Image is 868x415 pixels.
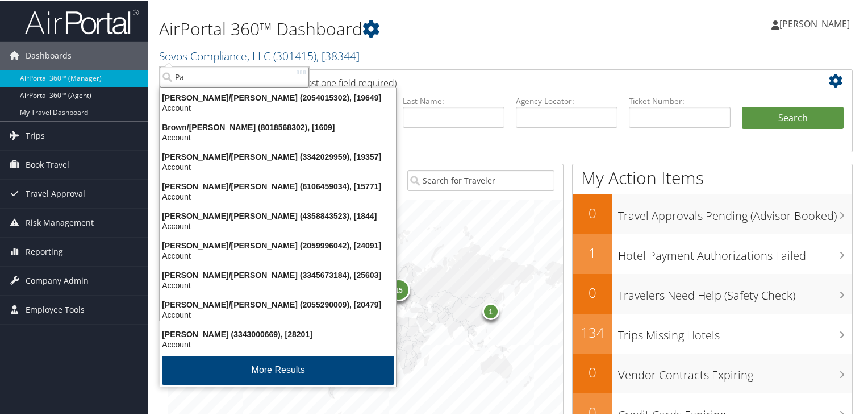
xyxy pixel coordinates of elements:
[407,169,555,190] input: Search for Traveler
[153,279,403,289] div: Account
[573,202,612,222] h2: 0
[153,121,403,131] div: Brown/[PERSON_NAME] (8018568302), [1609]
[573,322,612,341] h2: 134
[26,179,85,207] span: Travel Approval
[779,16,850,29] span: [PERSON_NAME]
[273,47,316,63] span: ( 301415 )
[618,321,852,342] h3: Trips Missing Hotels
[771,6,861,40] a: [PERSON_NAME]
[573,273,852,313] a: 0Travelers Need Help (Safety Check)
[573,233,852,273] a: 1Hotel Payment Authorizations Failed
[482,302,499,319] div: 1
[573,193,852,233] a: 0Travel Approvals Pending (Advisor Booked)
[618,201,852,223] h3: Travel Approvals Pending (Advisor Booked)
[153,309,403,319] div: Account
[153,328,403,338] div: [PERSON_NAME] (3343000669), [28201]
[26,265,89,294] span: Company Admin
[629,94,731,106] label: Ticket Number:
[26,121,45,149] span: Trips
[288,76,397,88] span: (at least one field required)
[153,298,403,309] div: [PERSON_NAME]/[PERSON_NAME] (2055290009), [20479]
[573,165,852,189] h1: My Action Items
[153,190,403,201] div: Account
[316,47,360,63] span: , [ 38344 ]
[153,250,403,260] div: Account
[618,281,852,302] h3: Travelers Need Help (Safety Check)
[153,161,403,171] div: Account
[26,40,72,69] span: Dashboards
[159,16,627,40] h1: AirPortal 360™ Dashboard
[297,68,306,74] img: ajax-loader.gif
[162,355,394,384] button: More Results
[26,294,85,323] span: Employee Tools
[160,65,309,86] input: Search Accounts
[516,94,617,106] label: Agency Locator:
[387,277,410,300] div: 15
[153,269,403,279] div: [PERSON_NAME]/[PERSON_NAME] (3345673184), [25603]
[25,7,139,34] img: airportal-logo.png
[159,47,360,63] a: Sovos Compliance, LLC
[573,242,612,262] h2: 1
[153,338,403,348] div: Account
[153,180,403,190] div: [PERSON_NAME]/[PERSON_NAME] (6106459034), [15771]
[26,208,94,236] span: Risk Management
[403,94,504,106] label: Last Name:
[153,210,403,220] div: [PERSON_NAME]/[PERSON_NAME] (4358843523), [1844]
[618,241,852,263] h3: Hotel Payment Authorizations Failed
[153,131,403,142] div: Account
[618,360,852,382] h3: Vendor Contracts Expiring
[26,236,63,265] span: Reporting
[153,151,403,161] div: [PERSON_NAME]/[PERSON_NAME] (3342029959), [19357]
[573,362,612,381] h2: 0
[742,106,844,128] button: Search
[153,102,403,112] div: Account
[177,70,787,90] h2: Airtinerary Lookup
[573,352,852,392] a: 0Vendor Contracts Expiring
[573,313,852,352] a: 134Trips Missing Hotels
[26,150,69,178] span: Book Travel
[573,282,612,301] h2: 0
[153,92,403,102] div: [PERSON_NAME]/[PERSON_NAME] (2054015302), [19649]
[153,239,403,250] div: [PERSON_NAME]/[PERSON_NAME] (2059996042), [24091]
[153,220,403,230] div: Account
